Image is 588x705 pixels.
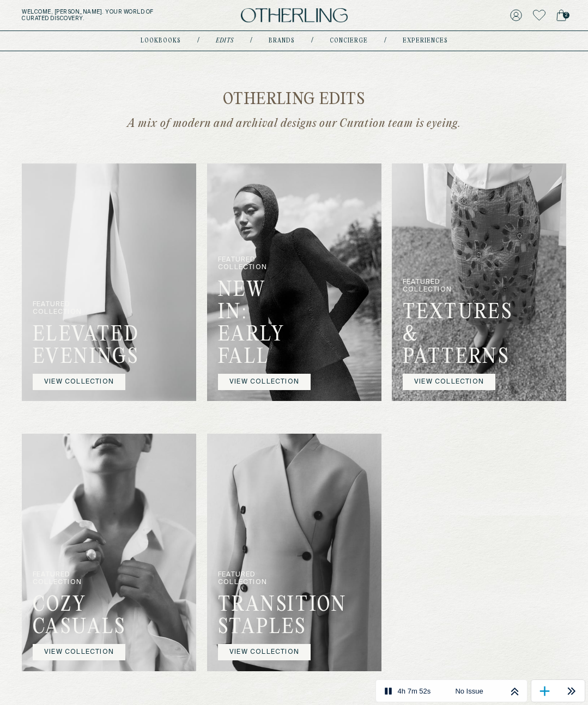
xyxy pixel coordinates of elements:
[218,644,311,660] a: VIEW COLLECTION
[330,38,368,44] a: concierge
[556,8,566,23] a: 2
[33,300,98,324] p: FEATURED COLLECTION
[241,8,348,23] img: logo
[403,38,448,44] a: experiences
[141,38,181,44] a: lookbooks
[33,644,125,660] a: VIEW COLLECTION
[218,374,311,390] a: VIEW COLLECTION
[33,374,125,390] a: VIEW COLLECTION
[207,434,381,671] img: common shop
[22,92,566,108] h2: Otherling Edits
[82,117,507,131] p: A mix of modern and archival designs our Curation team is eyeing.
[250,37,252,45] div: /
[563,12,569,19] span: 2
[207,163,381,401] img: common shop
[403,278,468,302] p: FEATURED COLLECTION
[218,571,283,594] p: FEATURED COLLECTION
[22,434,196,671] img: common shop
[218,594,283,645] h2: TRANSITION STAPLES
[218,256,283,279] p: FEATURED COLLECTION
[311,37,313,45] div: /
[384,37,386,45] div: /
[33,594,98,645] h2: COZY CASUALS
[33,571,98,594] p: FEATURED COLLECTION
[218,279,283,374] h2: NEW IN: EARLY FALL
[269,38,295,44] a: Brands
[197,37,199,45] div: /
[22,163,196,401] img: common shop
[33,324,98,374] h2: ELEVATED EVENINGS
[403,374,495,390] a: VIEW COLLECTION
[403,302,468,374] h2: TEXTURES & PATTERNS
[22,9,185,22] h5: Welcome, [PERSON_NAME] . Your world of curated discovery.
[392,163,566,401] img: common shop
[216,38,234,44] a: Edits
